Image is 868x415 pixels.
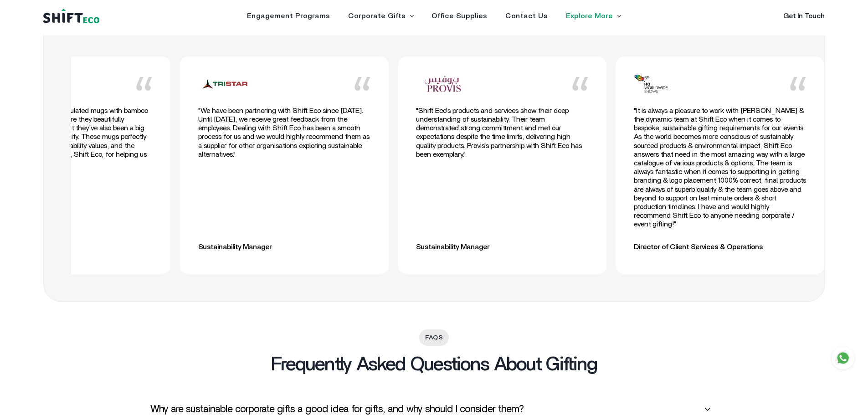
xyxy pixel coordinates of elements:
span: Why are sustainable corporate gifts a good idea for gifts, and why should I consider them? [150,403,524,415]
div: 4 / 6 [180,56,389,274]
div: "We have been partnering with Shift Eco since [DATE]. Until [DATE], we receive great feedback fro... [198,107,370,159]
div: "It is always a pleasure to work with [PERSON_NAME] & the dynamic team at Shift Eco when it comes... [634,107,806,229]
img: Frame_29.png [634,75,687,93]
img: trustar_new.png [198,75,252,93]
a: Office Supplies [431,12,487,20]
div: Sustainability Manager [198,243,370,251]
a: Engagement Programs [247,12,330,20]
span: FAQS [419,329,449,346]
div: Sustainability Manager [416,243,588,251]
div: "Shift Eco's products and services show their deep understanding of sustainability. Their team de... [416,107,588,159]
a: Get In Touch [783,12,825,20]
div: Director of Client Services & Operations​​​​ [634,243,806,251]
a: Contact Us [505,12,548,20]
h3: Frequently Asked Questions about Gifting [271,355,597,374]
div: 5 / 6 [398,56,606,274]
img: provis_new.png [416,75,469,93]
div: 6 / 6 [616,56,824,274]
a: Explore More [566,12,613,20]
a: Corporate Gifts [348,12,406,20]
